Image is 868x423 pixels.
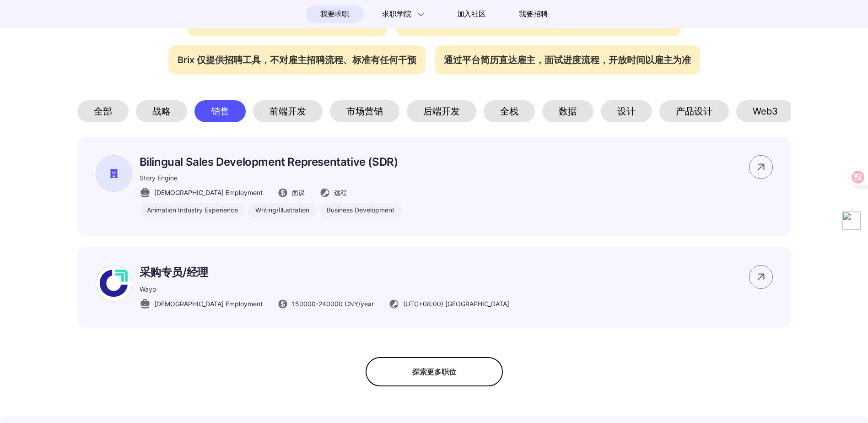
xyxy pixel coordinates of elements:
[435,45,700,75] div: 通过平台简历直达雇主，面试进度流程，开放时间以雇主为准
[136,100,187,122] div: 战略
[659,100,729,122] div: 产品设计
[407,100,476,122] div: 后端开发
[403,299,509,309] span: (UTC+08:00) [GEOGRAPHIC_DATA]
[519,9,548,20] span: 我要招聘
[77,100,129,122] div: 全部
[334,188,347,197] span: 远程
[140,265,509,280] p: 采购专员/经理
[484,100,535,122] div: 全栈
[248,203,317,217] div: Writing/Illustration
[292,299,374,309] span: 150000 - 240000 CNY /year
[253,100,323,122] div: 前端开发
[542,100,593,122] div: 数据
[140,203,245,217] div: Animation Industry Experience
[140,285,156,293] span: Wayo
[140,174,178,182] span: Story Engine
[194,100,246,122] div: 销售
[140,155,402,168] p: Bilingual Sales Development Representative (SDR)
[457,7,486,22] span: 加入社区
[292,188,305,197] span: 面议
[366,357,503,386] div: 探索更多职位
[168,45,426,75] div: Brix 仅提供招聘工具，不对雇主招聘流程、标准有任何干预
[154,299,263,309] span: [DEMOGRAPHIC_DATA] Employment
[154,188,263,197] span: [DEMOGRAPHIC_DATA] Employment
[319,203,402,217] div: Business Development
[736,100,794,122] div: Web3
[601,100,652,122] div: 设计
[330,100,399,122] div: 市场营销
[320,7,349,22] span: 我要求职
[382,9,411,20] span: 求职学院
